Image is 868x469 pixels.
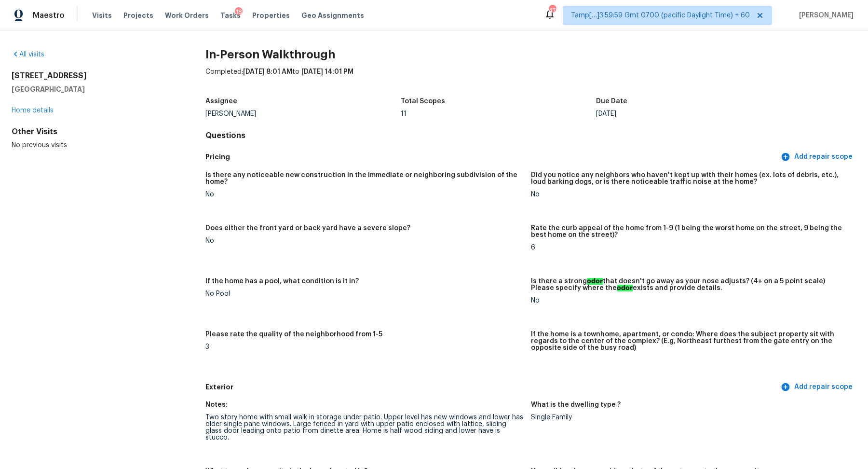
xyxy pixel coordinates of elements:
[531,191,849,198] div: No
[587,278,603,285] ah_el_jm_1744356538015: odor
[123,11,153,20] span: Projects
[12,84,175,94] h5: [GEOGRAPHIC_DATA]
[301,69,353,75] span: [DATE] 14:01 PM
[92,11,112,20] span: Visits
[617,285,633,291] ah_el_jm_1744356538015: odor
[33,11,65,20] span: Maestro
[779,378,856,396] button: Add repair scope
[12,127,175,137] div: Other Visits
[205,152,779,162] h5: Pricing
[531,172,849,185] h5: Did you notice any neighbors who haven't kept up with their homes (ex. lots of debris, etc.), lou...
[795,11,854,20] span: [PERSON_NAME]
[783,381,853,393] span: Add repair scope
[205,67,856,92] div: Completed: to
[205,237,523,244] div: No
[205,331,382,338] h5: Please rate the quality of the neighborhood from 1-5
[205,172,523,185] h5: Is there any noticeable new construction in the immediate or neighboring subdivision of the home?
[401,110,596,117] div: 11
[235,7,243,17] div: 18
[205,131,856,140] h4: Questions
[205,191,523,198] div: No
[220,12,241,19] span: Tasks
[205,414,523,441] div: Two story home with small walk in storage under patio. Upper level has new windows and lower has ...
[531,297,849,304] div: No
[549,6,556,15] div: 479
[205,110,401,117] div: [PERSON_NAME]
[243,69,292,75] span: [DATE] 8:01 AM
[531,278,849,291] h5: Is there a strong that doesn't go away as your nose adjusts? (4+ on a 5 point scale) Please speci...
[12,107,54,114] a: Home details
[531,414,849,421] div: Single Family
[12,71,175,81] h2: [STREET_ADDRESS]
[12,142,67,149] span: No previous visits
[12,51,44,58] a: All visits
[205,225,410,232] h5: Does either the front yard or back yard have a severe slope?
[205,50,856,59] h2: In-Person Walkthrough
[531,331,849,351] h5: If the home is a townhome, apartment, or condo: Where does the subject property sit with regards ...
[205,344,523,350] div: 3
[205,401,228,408] h5: Notes:
[205,278,359,285] h5: If the home has a pool, what condition is it in?
[596,110,791,117] div: [DATE]
[301,11,364,20] span: Geo Assignments
[531,225,849,238] h5: Rate the curb appeal of the home from 1-9 (1 being the worst home on the street, 9 being the best...
[165,11,209,20] span: Work Orders
[779,148,856,166] button: Add repair scope
[205,98,237,105] h5: Assignee
[205,290,523,297] div: No Pool
[531,244,849,251] div: 6
[401,98,445,105] h5: Total Scopes
[205,382,779,392] h5: Exterior
[783,151,853,163] span: Add repair scope
[596,98,627,105] h5: Due Date
[252,11,290,20] span: Properties
[571,11,750,20] span: Tamp[…]3:59:59 Gmt 0700 (pacific Daylight Time) + 60
[531,401,621,408] h5: What is the dwelling type ?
